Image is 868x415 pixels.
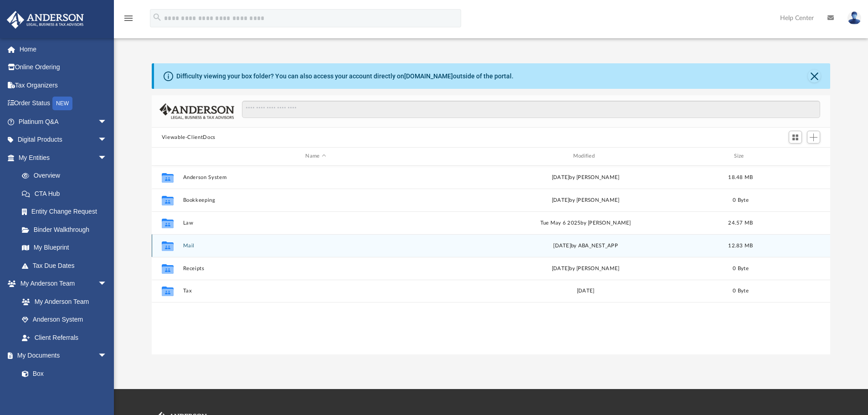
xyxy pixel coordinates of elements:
div: grid [152,166,831,354]
button: Law [183,220,448,226]
div: Name [182,152,448,160]
a: Client Referrals [13,328,116,347]
div: [DATE] by [PERSON_NAME] [452,173,718,181]
div: id [763,152,827,160]
div: [DATE] [452,287,718,295]
div: Size [722,152,759,160]
a: Binder Walkthrough [13,220,121,239]
a: My Entitiesarrow_drop_down [6,149,121,167]
span: arrow_drop_down [98,275,116,293]
span: 0 Byte [733,197,749,202]
button: Mail [183,243,448,249]
span: 0 Byte [733,288,749,293]
a: Entity Change Request [13,203,121,221]
span: 24.57 MB [728,220,753,225]
a: Overview [13,167,121,185]
div: id [156,152,179,160]
a: My Blueprint [13,239,116,257]
a: [DOMAIN_NAME] [404,72,453,80]
i: menu [123,13,134,24]
button: Tax [183,288,448,294]
i: search [152,12,162,22]
a: CTA Hub [13,184,121,203]
button: Close [808,70,821,82]
img: Anderson Advisors Platinum Portal [4,11,87,29]
a: My Documentsarrow_drop_down [6,347,116,365]
span: arrow_drop_down [98,149,116,167]
div: NEW [52,97,72,110]
a: Box [13,364,112,383]
a: Order StatusNEW [6,94,121,113]
a: Tax Organizers [6,76,121,94]
div: Difficulty viewing your box folder? You can also access your account directly on outside of the p... [176,72,514,81]
div: Tue May 6 2025 by [PERSON_NAME] [452,219,718,227]
span: 0 Byte [733,266,749,271]
a: Meeting Minutes [13,383,116,401]
button: Switch to Grid View [789,131,802,143]
button: Anderson System [183,174,448,180]
a: Online Ordering [6,58,121,77]
a: My Anderson Team [13,292,112,311]
a: My Anderson Teamarrow_drop_down [6,275,116,293]
span: arrow_drop_down [98,113,116,131]
span: [DATE] [553,243,571,248]
span: 12.83 MB [728,243,753,248]
div: Modified [452,152,719,160]
span: 18.48 MB [728,174,753,179]
a: Digital Productsarrow_drop_down [6,131,121,149]
button: Bookkeeping [183,197,448,203]
button: Add [807,131,821,143]
a: Anderson System [13,311,116,329]
a: menu [123,17,134,24]
div: [DATE] by [PERSON_NAME] [452,264,718,272]
button: Viewable-ClientDocs [162,133,216,142]
img: User Pic [847,11,861,25]
span: arrow_drop_down [98,347,116,365]
div: by ABA_NEST_APP [452,241,718,250]
a: Platinum Q&Aarrow_drop_down [6,113,121,131]
a: Tax Due Dates [13,256,121,275]
span: arrow_drop_down [98,131,116,149]
div: [DATE] by [PERSON_NAME] [452,196,718,204]
button: Receipts [183,266,448,272]
a: Home [6,40,121,58]
input: Search files and folders [242,101,820,118]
